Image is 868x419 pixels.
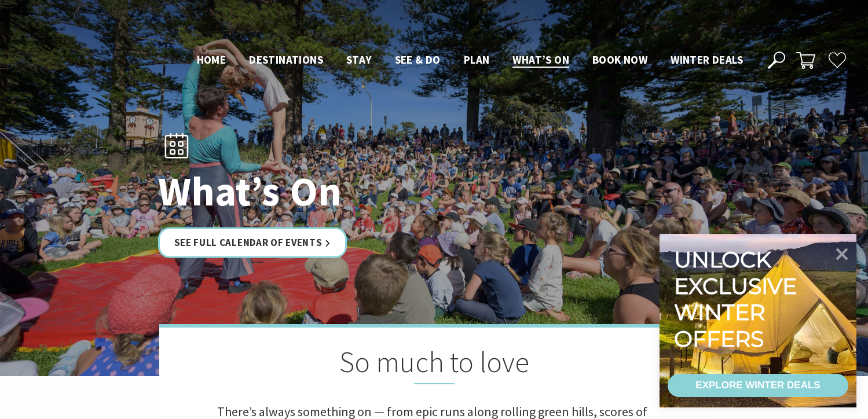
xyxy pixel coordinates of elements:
span: Destinations [249,53,323,67]
span: Book now [592,53,647,67]
span: Winter Deals [671,53,743,67]
span: Plan [464,53,490,67]
span: Home [197,53,226,67]
a: See Full Calendar of Events [158,227,347,258]
h2: So much to love [217,345,651,384]
nav: Main Menu [185,51,755,70]
span: What’s On [512,53,569,67]
h1: What’s On [158,169,485,214]
span: See & Do [395,53,441,67]
a: EXPLORE WINTER DEALS [668,374,848,397]
span: Stay [346,53,372,67]
div: EXPLORE WINTER DEALS [695,374,820,397]
div: Unlock exclusive winter offers [674,247,802,352]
